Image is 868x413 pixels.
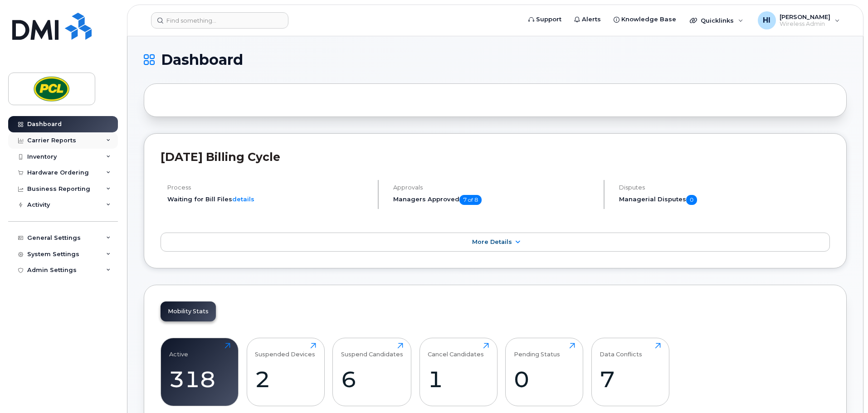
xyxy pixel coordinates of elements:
[393,184,596,191] h4: Approvals
[161,53,243,67] span: Dashboard
[341,343,403,358] div: Suspend Candidates
[341,366,403,393] div: 6
[255,366,316,393] div: 2
[255,343,315,358] div: Suspended Devices
[514,366,575,393] div: 0
[428,366,489,393] div: 1
[393,195,596,205] h5: Managers Approved
[428,343,484,358] div: Cancel Candidates
[472,238,512,245] span: More Details
[161,150,830,164] h2: [DATE] Billing Cycle
[619,195,830,205] h5: Managerial Disputes
[169,366,230,393] div: 318
[169,343,230,401] a: Active318
[459,195,482,205] span: 7 of 8
[167,184,370,191] h4: Process
[169,343,188,358] div: Active
[341,343,403,401] a: Suspend Candidates6
[514,343,560,358] div: Pending Status
[686,195,697,205] span: 0
[428,343,489,401] a: Cancel Candidates1
[600,343,661,401] a: Data Conflicts7
[514,343,575,401] a: Pending Status0
[232,195,254,203] a: details
[167,195,370,204] li: Waiting for Bill Files
[619,184,830,191] h4: Disputes
[600,343,642,358] div: Data Conflicts
[255,343,316,401] a: Suspended Devices2
[600,366,661,393] div: 7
